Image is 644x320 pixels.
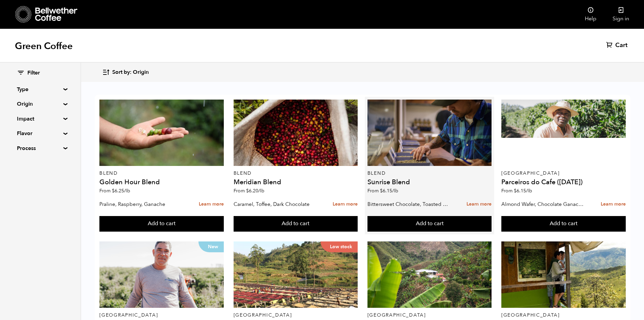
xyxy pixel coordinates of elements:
span: Cart [615,41,627,49]
summary: Process [17,144,64,152]
span: /lb [392,188,398,194]
span: From [501,188,532,194]
p: Praline, Raspberry, Ganache [99,199,184,209]
span: $ [112,188,115,194]
bdi: 6.15 [380,188,398,194]
span: $ [246,188,249,194]
p: [GEOGRAPHIC_DATA] [99,313,224,318]
h4: Meridian Blend [234,179,358,186]
p: New [198,241,224,252]
h4: Parceiros do Cafe ([DATE]) [501,179,626,186]
p: Bittersweet Chocolate, Toasted Marshmallow, Candied Orange, Praline [367,199,452,209]
a: New [99,241,224,308]
span: /lb [258,188,264,194]
p: [GEOGRAPHIC_DATA] [234,313,358,318]
summary: Origin [17,100,64,108]
p: Low stock [320,241,358,252]
button: Add to cart [367,216,492,232]
p: [GEOGRAPHIC_DATA] [501,313,626,318]
a: Learn more [467,197,492,212]
p: Blend [367,171,492,176]
p: Blend [99,171,224,176]
button: Sort by: Origin [102,64,149,80]
span: /lb [526,188,532,194]
button: Add to cart [234,216,358,232]
span: From [234,188,264,194]
span: Filter [27,69,40,77]
span: From [367,188,398,194]
span: /lb [124,188,130,194]
span: From [99,188,130,194]
a: Learn more [601,197,626,212]
button: Add to cart [99,216,224,232]
p: Caramel, Toffee, Dark Chocolate [234,199,318,209]
p: Blend [234,171,358,176]
span: $ [514,188,517,194]
bdi: 6.20 [246,188,264,194]
a: Cart [606,41,629,49]
span: Sort by: Origin [112,69,149,76]
bdi: 6.25 [112,188,130,194]
summary: Flavor [17,129,64,137]
a: Low stock [234,241,358,308]
a: Learn more [199,197,224,212]
p: [GEOGRAPHIC_DATA] [501,171,626,176]
h4: Golden Hour Blend [99,179,224,186]
h1: Green Coffee [15,40,73,52]
span: $ [380,188,383,194]
summary: Type [17,85,64,93]
p: Almond Wafer, Chocolate Ganache, Bing Cherry [501,199,586,209]
a: Learn more [333,197,358,212]
h4: Sunrise Blend [367,179,492,186]
button: Add to cart [501,216,626,232]
summary: Impact [17,115,64,123]
p: [GEOGRAPHIC_DATA] [367,313,492,318]
bdi: 6.15 [514,188,532,194]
